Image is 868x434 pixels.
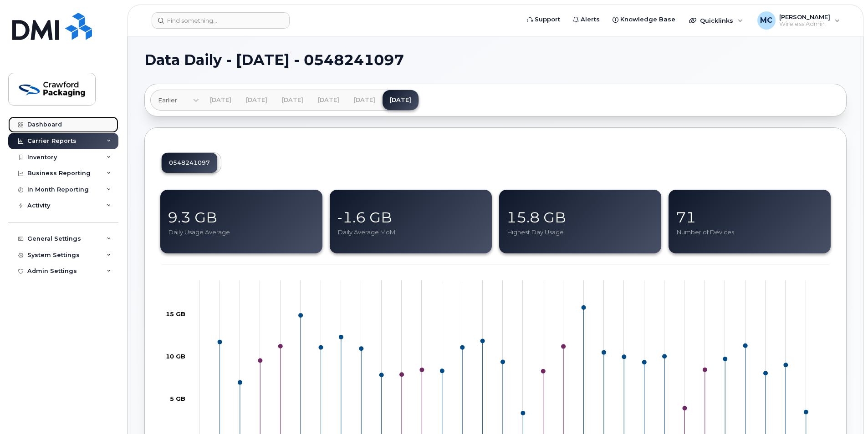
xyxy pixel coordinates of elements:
[158,96,177,105] span: Earlier
[203,90,239,110] a: [DATE]
[170,395,185,402] g: undefined GB
[166,353,185,360] tspan: 10 GB
[506,207,656,228] div: 15.8 GB
[166,310,185,318] tspan: 15 GB
[311,90,347,110] a: [DATE]
[506,228,656,237] div: Highest Day Usage
[166,310,185,318] g: undefined GB
[170,395,185,402] tspan: 5 GB
[239,90,275,110] a: [DATE]
[676,207,825,228] div: 71
[337,207,486,228] div: -1.6 GB
[383,90,419,110] a: [DATE]
[151,90,199,110] a: Earlier
[337,228,486,237] div: Daily Average MoM
[168,228,317,237] div: Daily Usage Average
[347,90,383,110] a: [DATE]
[168,207,317,228] div: 9.3 GB
[166,353,185,360] g: undefined GB
[275,90,311,110] a: [DATE]
[676,228,825,237] div: Number of Devices
[144,53,404,67] span: Data Daily - [DATE] - 0548241097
